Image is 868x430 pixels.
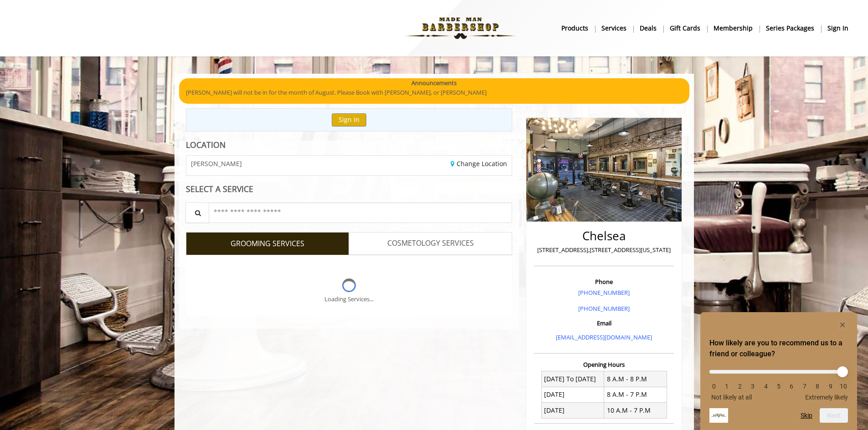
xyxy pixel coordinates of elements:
[711,394,752,401] span: Not likely at all
[839,383,848,390] li: 10
[805,394,848,401] span: Extremely likely
[601,23,627,33] b: Services
[748,383,757,390] li: 3
[670,23,700,33] b: gift cards
[186,88,683,97] p: [PERSON_NAME] will not be in for the month of August. Please Book with [PERSON_NAME], or [PERSON_...
[709,363,848,401] div: How likely are you to recommend us to a friend or colleague? Select an option from 0 to 10, with ...
[556,333,652,341] a: [EMAIL_ADDRESS][DOMAIN_NAME]
[332,113,366,126] button: Sign In
[451,159,507,168] a: Change Location
[185,202,209,223] button: Service Search
[536,320,672,326] h3: Email
[735,383,745,390] li: 2
[633,21,663,35] a: DealsDeals
[640,23,657,33] b: Deals
[826,383,835,390] li: 9
[595,21,633,35] a: ServicesServices
[186,255,513,316] div: Grooming services
[578,304,630,313] a: [PHONE_NUMBER]
[541,371,604,387] td: [DATE] To [DATE]
[541,387,604,402] td: [DATE]
[709,338,848,359] h2: How likely are you to recommend us to a friend or colleague? Select an option from 0 to 10, with ...
[787,383,796,390] li: 6
[191,160,242,167] span: [PERSON_NAME]
[709,383,719,390] li: 0
[722,383,731,390] li: 1
[837,319,848,330] button: Hide survey
[774,383,783,390] li: 5
[827,23,848,33] b: sign in
[709,319,848,423] div: How likely are you to recommend us to a friend or colleague? Select an option from 0 to 10, with ...
[663,21,707,35] a: Gift cardsgift cards
[821,21,855,35] a: sign insign in
[800,383,809,390] li: 7
[536,229,672,243] h2: Chelsea
[555,21,595,35] a: Productsproducts
[231,238,304,250] span: GROOMING SERVICES
[561,23,588,33] b: products
[536,278,672,285] h3: Phone
[186,139,226,150] b: LOCATION
[534,361,674,368] h3: Opening Hours
[411,78,457,88] b: Announcements
[324,294,374,304] div: Loading Services...
[604,387,667,402] td: 8 A.M - 7 P.M
[398,3,523,53] img: Made Man Barbershop logo
[387,238,474,249] span: COSMETOLOGY SERVICES
[813,383,822,390] li: 8
[541,403,604,418] td: [DATE]
[707,21,760,35] a: MembershipMembership
[761,383,770,390] li: 4
[604,371,667,387] td: 8 A.M - 8 P.M
[186,185,513,193] div: SELECT A SERVICE
[801,412,812,419] button: Skip
[578,288,630,297] a: [PHONE_NUMBER]
[714,23,753,33] b: Membership
[604,403,667,418] td: 10 A.M - 7 P.M
[760,21,821,35] a: Series packagesSeries packages
[820,408,848,423] button: Next question
[536,245,672,255] p: [STREET_ADDRESS],[STREET_ADDRESS][US_STATE]
[766,23,814,33] b: Series packages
